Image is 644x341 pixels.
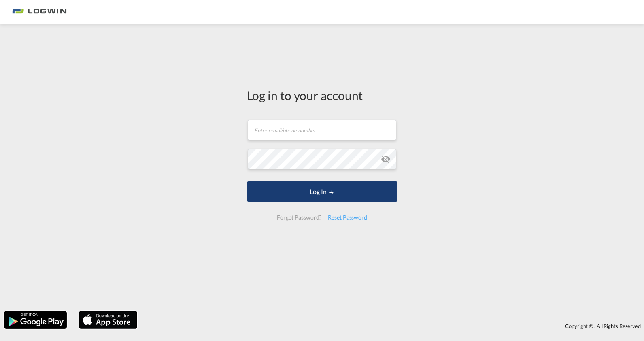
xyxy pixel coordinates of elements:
[12,3,67,21] img: bc73a0e0d8c111efacd525e4c8ad7d32.png
[274,210,325,225] div: Forgot Password?
[78,310,138,330] img: apple.png
[381,154,391,164] md-icon: icon-eye-off
[141,319,644,333] div: Copyright © . All Rights Reserved
[247,181,397,202] button: LOGIN
[247,87,397,104] div: Log in to your account
[248,120,396,140] input: Enter email/phone number
[325,210,370,225] div: Reset Password
[3,310,68,330] img: google.png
